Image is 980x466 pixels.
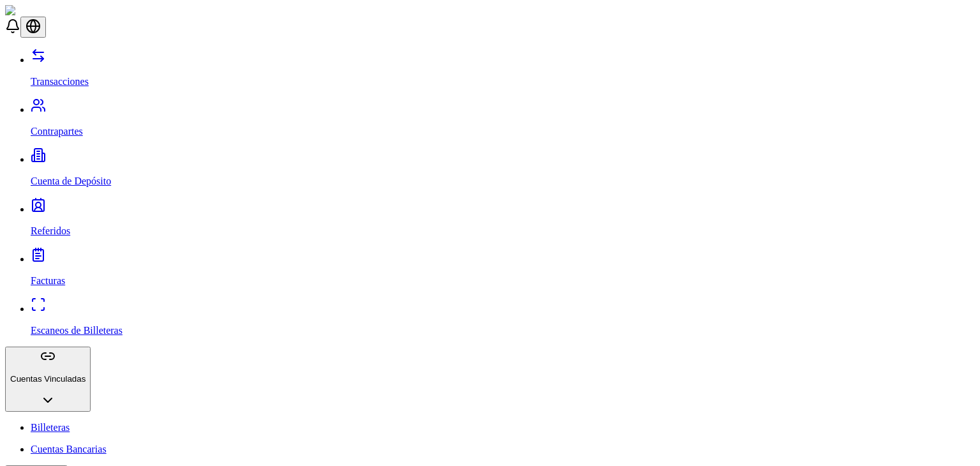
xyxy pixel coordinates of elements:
[31,104,975,137] a: Contrapartes
[5,347,91,412] button: Cuentas Vinculadas
[31,176,975,187] p: Cuenta de Depósito
[31,303,975,336] a: Escaneos de Billeteras
[31,54,975,87] a: Transacciones
[31,225,975,237] p: Referidos
[31,76,975,87] p: Transacciones
[31,126,975,137] p: Contrapartes
[31,325,975,336] p: Escaneos de Billeteras
[31,204,975,237] a: Referidos
[31,444,975,455] a: Cuentas Bancarias
[31,422,975,433] a: Billeteras
[31,275,975,287] p: Facturas
[5,5,81,17] img: ShieldPay Logo
[31,154,975,187] a: Cuenta de Depósito
[10,374,85,384] p: Cuentas Vinculadas
[31,253,975,287] a: Facturas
